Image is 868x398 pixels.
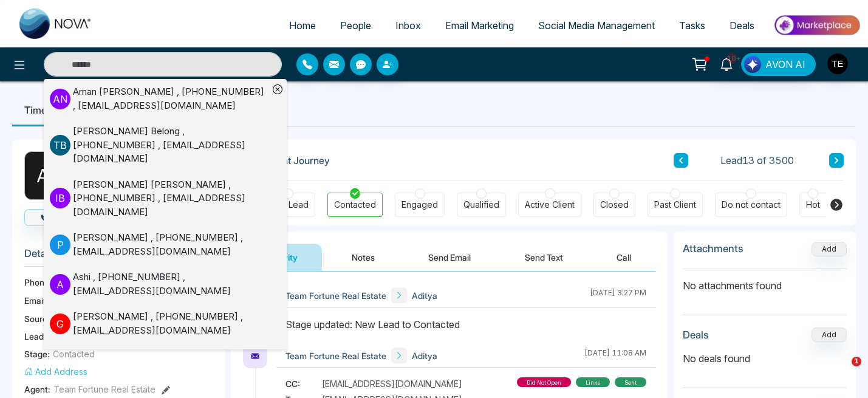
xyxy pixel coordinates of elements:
[412,349,437,362] span: Aditya
[24,276,52,289] span: Phone:
[73,231,268,258] div: [PERSON_NAME] , [PHONE_NUMBER] , [EMAIL_ADDRESS][DOMAIN_NAME]
[24,383,50,396] span: Agent:
[812,242,847,256] button: Add
[24,247,213,266] h3: Details
[501,244,587,271] button: Send Text
[395,19,421,32] span: Inbox
[53,383,155,396] span: Team Fortune Real Estate
[463,199,499,211] div: Qualified
[445,19,514,32] span: Email Marketing
[592,244,655,271] button: Call
[433,14,526,37] a: Email Marketing
[806,199,820,211] div: Hot
[812,328,847,342] button: Add
[24,365,87,378] button: Add Address
[538,19,655,32] span: Social Media Management
[517,377,571,387] div: did not open
[322,377,462,390] span: [EMAIL_ADDRESS][DOMAIN_NAME]
[615,377,646,387] div: sent
[852,357,861,366] span: 1
[285,289,386,302] span: Team Fortune Real Estate
[19,9,92,39] img: Nova CRM Logo
[334,199,376,211] div: Contacted
[683,329,709,341] h3: Deals
[50,274,70,295] p: A
[590,287,646,303] div: [DATE] 3:27 PM
[827,53,848,74] img: User Avatar
[327,244,399,271] button: Notes
[765,57,805,72] span: AVON AI
[340,19,371,32] span: People
[654,199,696,211] div: Past Client
[24,348,50,360] span: Stage:
[73,125,268,166] div: [PERSON_NAME] Belong , [PHONE_NUMBER] , [EMAIL_ADDRESS][DOMAIN_NAME]
[285,377,322,390] span: CC:
[600,199,629,211] div: Closed
[720,153,794,168] span: Lead 13 of 3500
[277,14,328,37] a: Home
[73,270,268,298] div: Ashi , [PHONE_NUMBER] , [EMAIL_ADDRESS][DOMAIN_NAME]
[584,348,646,363] div: [DATE] 11:08 AM
[683,351,847,366] p: No deals found
[50,235,70,255] p: P
[285,349,386,362] span: Team Fortune Real Estate
[24,312,55,325] span: Source:
[50,188,70,208] p: I B
[289,19,316,32] span: Home
[24,330,68,343] span: Lead Type:
[268,199,309,211] div: New Lead
[744,56,761,73] img: Lead Flow
[741,53,816,76] button: AVON AI
[722,199,781,211] div: Do not contact
[576,377,610,387] div: links
[667,14,717,37] a: Tasks
[525,199,575,211] div: Active Client
[24,294,47,307] span: Email:
[726,53,737,64] span: 10+
[683,269,847,293] p: No attachments found
[328,14,383,37] a: People
[683,242,743,255] h3: Attachments
[679,19,705,32] span: Tasks
[24,151,73,200] div: A K
[773,12,861,39] img: Market-place.gif
[12,94,75,126] li: Timeline
[730,19,754,32] span: Deals
[712,53,741,74] a: 10+
[50,89,70,109] p: A N
[404,244,495,271] button: Send Email
[24,209,83,226] button: Call
[50,135,70,156] p: T B
[827,357,856,386] iframe: Intercom live chat
[812,243,847,253] span: Add
[526,14,667,37] a: Social Media Management
[412,289,437,302] span: Aditya
[402,199,438,211] div: Engaged
[53,348,95,360] span: Contacted
[73,85,268,112] div: Aman [PERSON_NAME] , [PHONE_NUMBER] , [EMAIL_ADDRESS][DOMAIN_NAME]
[383,14,433,37] a: Inbox
[73,178,268,219] div: [PERSON_NAME] [PERSON_NAME] , [PHONE_NUMBER] , [EMAIL_ADDRESS][DOMAIN_NAME]
[73,310,268,337] div: [PERSON_NAME] , [PHONE_NUMBER] , [EMAIL_ADDRESS][DOMAIN_NAME]
[50,314,70,334] p: G
[717,14,767,37] a: Deals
